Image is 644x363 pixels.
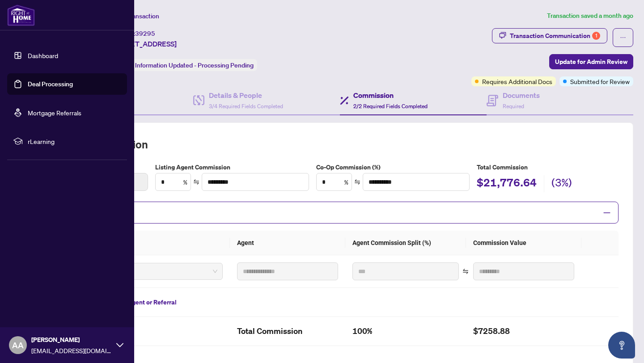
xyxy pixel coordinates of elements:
label: Listing Agent Commission [155,162,309,172]
label: Co-Op Commission (%) [316,162,470,172]
h2: 100% [352,324,459,338]
span: Information Updated - Processing Pending [135,61,254,69]
th: Agent [230,231,345,255]
h4: Documents [503,90,540,101]
h5: Total Commission [477,162,619,172]
span: swap [462,268,469,274]
span: Required [503,103,524,110]
span: 39295 [135,30,155,38]
th: Commission Value [466,231,581,255]
span: [STREET_ADDRESS] [111,38,177,49]
th: Type [61,231,230,255]
span: Update for Admin Review [555,55,627,69]
span: Requires Additional Docs [482,76,552,86]
span: AA [12,339,24,351]
span: ellipsis [620,34,626,41]
article: Transaction saved a month ago [547,11,633,21]
h2: (3%) [551,175,572,192]
span: 3/4 Required Fields Completed [209,103,283,110]
span: swap [193,179,199,185]
span: View Transaction [111,12,159,20]
img: logo [7,4,35,26]
span: rLearning [28,136,121,146]
div: 1 [592,32,600,40]
span: minus [603,209,611,217]
span: [PERSON_NAME] [31,335,112,345]
span: swap [354,179,360,185]
h2: Total Commission [237,324,338,338]
span: [EMAIL_ADDRESS][DOMAIN_NAME] [31,346,112,355]
span: 2/2 Required Fields Completed [353,103,428,110]
a: Deal Processing [28,80,73,88]
div: Split Commission [61,202,619,224]
button: Open asap [608,332,635,359]
button: Update for Admin Review [549,54,633,69]
a: Mortgage Referrals [28,109,81,117]
h2: $7258.88 [473,324,574,338]
th: Agent Commission Split (%) [345,231,466,255]
button: Transaction Communication1 [492,28,607,43]
div: Transaction Communication [510,29,600,43]
h4: Details & People [209,90,283,101]
h4: Commission [353,90,428,101]
span: Primary [74,265,217,278]
a: Dashboard [28,51,58,59]
h2: Total Commission [61,137,619,152]
h2: $21,776.64 [477,175,537,192]
div: Status: [111,59,257,71]
span: Submitted for Review [570,76,630,86]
